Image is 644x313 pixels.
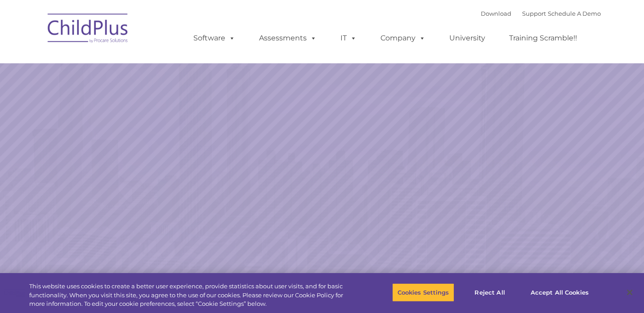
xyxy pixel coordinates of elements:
img: ChildPlus by Procare Solutions [43,7,133,52]
button: Cookies Settings [392,283,454,302]
button: Reject All [462,283,518,302]
a: Schedule A Demo [548,10,601,17]
a: Software [184,29,244,47]
font: | [481,10,601,17]
button: Close [620,282,640,302]
a: IT [331,29,366,47]
a: Learn More [438,192,545,220]
a: Support [522,10,546,17]
a: Download [481,10,511,17]
a: Assessments [250,29,326,47]
button: Accept All Cookies [526,283,594,302]
a: Training Scramble!! [500,29,586,47]
div: This website uses cookies to create a better user experience, provide statistics about user visit... [29,282,354,309]
a: Company [371,29,434,47]
a: University [440,29,494,47]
